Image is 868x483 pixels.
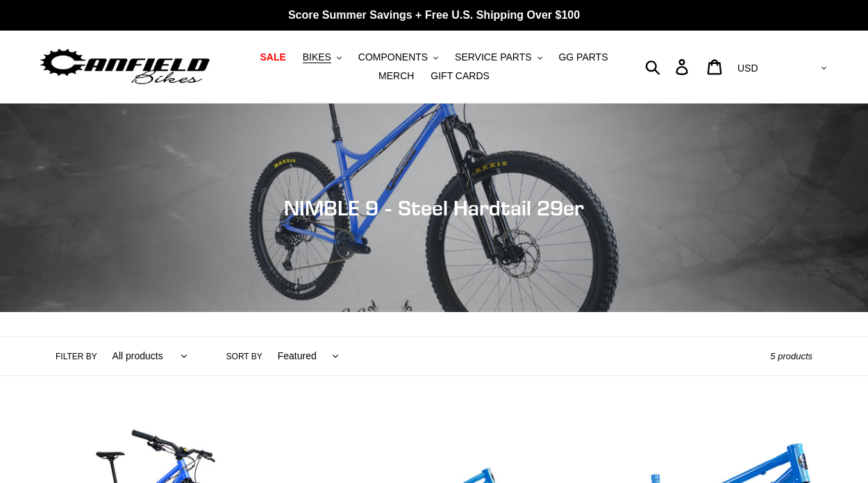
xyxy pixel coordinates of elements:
a: MERCH [372,67,421,85]
span: GG PARTS [558,51,608,63]
span: GIFT CARDS [431,70,490,82]
span: SERVICE PARTS [455,51,531,63]
span: MERCH [378,70,414,82]
label: Sort by [226,350,262,363]
button: SERVICE PARTS [448,48,549,67]
button: BIKES [296,48,349,67]
span: 5 products [770,351,812,361]
a: SALE [253,48,292,67]
a: GG PARTS [551,48,615,67]
button: COMPONENTS [351,48,445,67]
img: Canfield Bikes [38,45,212,89]
a: GIFT CARDS [424,67,496,85]
span: COMPONENTS [358,51,428,63]
span: NIMBLE 9 - Steel Hardtail 29er [284,195,584,220]
span: BIKES [303,51,331,63]
span: SALE [260,51,285,63]
label: Filter by [56,350,97,363]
